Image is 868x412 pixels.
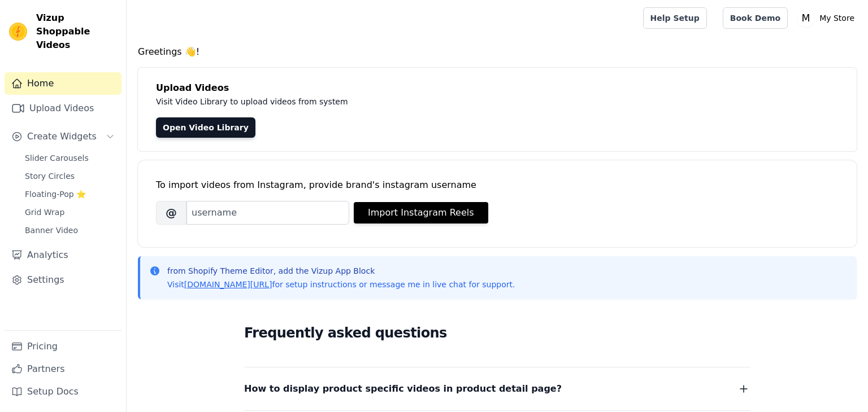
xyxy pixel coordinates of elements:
[184,280,272,289] a: [DOMAIN_NAME][URL]
[797,8,859,28] button: M My Store
[25,170,75,182] span: Story Circles
[25,207,64,218] span: Grid Wrap
[27,130,97,143] span: Create Widgets
[138,45,857,59] h4: Greetings 👋!
[9,23,27,41] img: Vizup
[25,225,78,236] span: Banner Video
[156,81,839,95] h4: Upload Videos
[167,265,515,277] p: from Shopify Theme Editor, add the Vizup App Block
[244,381,562,397] span: How to display product specific videos in product detail page?
[25,189,86,200] span: Floating-Pop ⭐
[18,150,121,166] a: Slider Carousels
[156,95,662,108] p: Visit Video Library to upload videos from system
[244,381,750,397] button: How to display product specific videos in product detail page?
[723,7,788,29] a: Book Demo
[5,269,121,291] a: Settings
[156,117,255,138] a: Open Video Library
[5,335,121,358] a: Pricing
[5,72,121,95] a: Home
[167,279,515,290] p: Visit for setup instructions or message me in live chat for support.
[5,380,121,403] a: Setup Docs
[18,186,121,202] a: Floating-Pop ⭐
[354,202,488,223] button: Import Instagram Reels
[5,125,121,148] button: Create Widgets
[18,168,121,184] a: Story Circles
[5,358,121,380] a: Partners
[156,201,186,225] span: @
[36,11,117,52] span: Vizup Shoppable Videos
[25,152,89,164] span: Slider Carousels
[802,12,810,24] text: M
[5,97,121,120] a: Upload Videos
[5,244,121,266] a: Analytics
[643,7,707,29] a: Help Setup
[244,322,750,344] h2: Frequently asked questions
[18,204,121,220] a: Grid Wrap
[186,201,349,225] input: username
[156,178,839,192] div: To import videos from Instagram, provide brand's instagram username
[815,8,859,28] p: My Store
[18,222,121,238] a: Banner Video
